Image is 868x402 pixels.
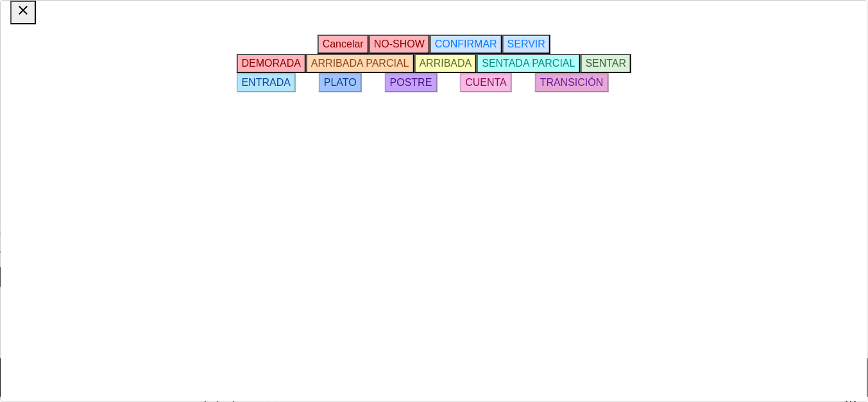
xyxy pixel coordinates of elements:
[369,35,430,54] button: NO-SHOW
[460,73,512,92] button: CUENTA
[15,3,31,18] i: close
[311,58,409,69] span: ARRIBADA PARCIAL
[237,73,296,92] button: ENTRADA
[502,35,550,54] button: SERVIR
[430,35,502,54] button: CONFIRMAR
[237,54,306,73] button: DEMORADA
[435,38,497,49] span: CONFIRMAR
[319,73,362,92] button: PLATO
[586,58,627,69] span: SENTAR
[581,54,632,73] button: SENTAR
[306,54,414,73] button: ARRIBADA PARCIAL
[10,1,36,24] button: close
[477,54,580,73] button: SENTADA PARCIAL
[535,73,609,92] button: TRANSICIÓN
[318,35,369,54] button: Cancelar
[385,73,438,92] button: POSTRE
[414,54,477,73] button: ARRIBADA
